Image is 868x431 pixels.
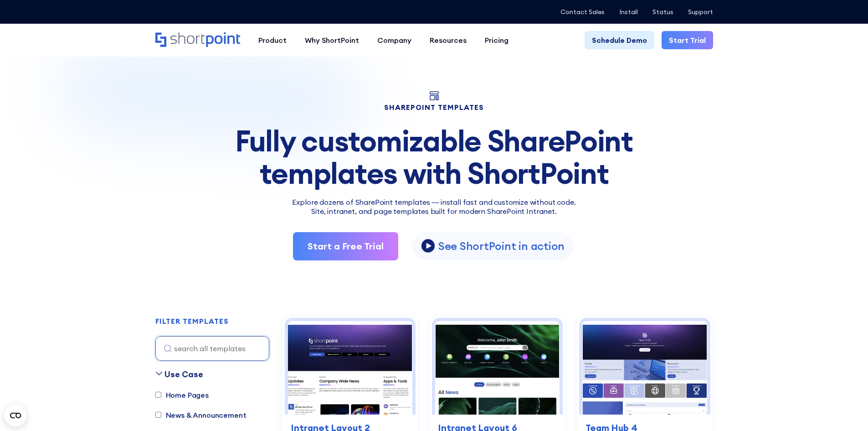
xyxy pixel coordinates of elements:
[155,389,209,400] label: Home Pages
[155,392,161,398] input: Home Pages
[5,405,26,426] button: Open CMP widget
[688,8,713,16] a: Support
[155,32,240,48] a: Home
[305,35,359,46] div: Why ShortPoint
[288,321,412,415] img: Intranet Layout 2 – SharePoint Homepage Design: Modern homepage for news, tools, people, and events.
[435,321,560,415] img: Intranet Layout 6 – SharePoint Homepage Design: Personalized intranet homepage for search, news, ...
[249,31,296,49] a: Product
[155,317,229,325] div: FILTER TEMPLATES
[296,31,368,49] a: Why ShortPoint
[485,35,508,46] div: Pricing
[258,35,287,46] div: Product
[155,412,161,418] input: News & Announcement
[293,232,398,260] a: Start a Free Trial
[560,8,605,16] a: Contact Sales
[652,8,673,16] a: Status
[155,336,269,361] input: search all templates
[430,35,467,46] div: Resources
[368,31,421,49] a: Company
[585,31,654,49] a: Schedule Demo
[155,197,713,208] p: Explore dozens of SharePoint templates — install fast and customize without code.
[438,239,565,253] p: See ShortPoint in action
[476,31,518,49] a: Pricing
[421,31,476,49] a: Resources
[155,410,247,421] label: News & Announcement
[619,8,638,16] a: Install
[155,104,713,110] h1: SHAREPOINT TEMPLATES
[582,321,707,415] img: Team Hub 4 – SharePoint Employee Portal Template: Employee portal for people, calendar, skills, a...
[413,233,572,260] a: open lightbox
[662,31,713,49] a: Start Trial
[704,325,868,431] iframe: Chat Widget
[377,35,411,46] div: Company
[155,125,713,189] div: Fully customizable SharePoint templates with ShortPoint
[155,208,713,216] h2: Site, intranet, and page templates built for modern SharePoint Intranet.
[164,368,203,380] div: Use Case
